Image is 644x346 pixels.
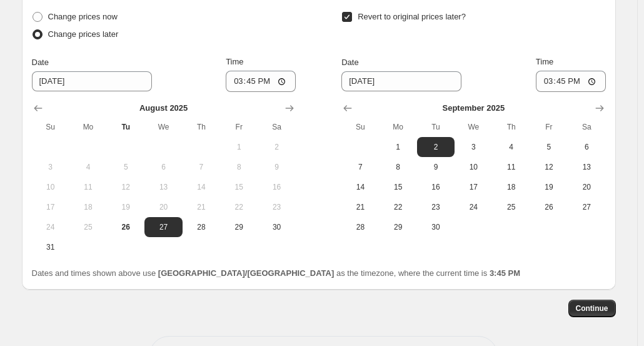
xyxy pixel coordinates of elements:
[263,202,290,212] span: 23
[417,117,455,137] th: Tuesday
[32,268,521,278] span: Dates and times shown above use as the timezone, where the current time is
[220,197,258,217] button: Friday August 22 2025
[530,117,568,137] th: Friday
[417,137,455,157] button: Tuesday September 2 2025
[460,202,487,212] span: 24
[74,182,102,192] span: 11
[32,177,69,197] button: Sunday August 10 2025
[576,303,608,313] span: Continue
[263,122,290,132] span: Sa
[107,117,144,137] th: Tuesday
[37,202,64,212] span: 17
[263,182,290,192] span: 16
[144,117,182,137] th: Wednesday
[37,182,64,192] span: 10
[220,177,258,197] button: Friday August 15 2025
[385,162,412,172] span: 8
[188,202,215,212] span: 21
[492,157,530,177] button: Thursday September 11 2025
[107,197,144,217] button: Tuesday August 19 2025
[188,122,215,132] span: Th
[258,157,295,177] button: Saturday August 9 2025
[422,222,450,232] span: 30
[74,162,102,172] span: 4
[460,182,487,192] span: 17
[341,117,379,137] th: Sunday
[112,122,139,132] span: Tu
[149,182,177,192] span: 13
[385,182,412,192] span: 15
[144,177,182,197] button: Wednesday August 13 2025
[460,162,487,172] span: 10
[258,217,295,237] button: Saturday August 30 2025
[220,137,258,157] button: Friday August 1 2025
[263,222,290,232] span: 30
[568,300,616,317] button: Continue
[263,142,290,152] span: 2
[422,162,450,172] span: 9
[422,182,450,192] span: 16
[535,202,563,212] span: 26
[591,99,608,117] button: Show next month, October 2025
[417,197,455,217] button: Tuesday September 23 2025
[380,137,417,157] button: Monday September 1 2025
[263,162,290,172] span: 9
[112,202,139,212] span: 19
[346,222,374,232] span: 28
[339,99,356,117] button: Show previous month, August 2025
[107,217,144,237] button: Today Tuesday August 26 2025
[346,182,374,192] span: 14
[37,122,64,132] span: Su
[380,117,417,137] th: Monday
[149,122,177,132] span: We
[492,197,530,217] button: Thursday September 25 2025
[225,142,253,152] span: 1
[258,177,295,197] button: Saturday August 16 2025
[112,182,139,192] span: 12
[112,162,139,172] span: 5
[188,182,215,192] span: 14
[568,117,605,137] th: Saturday
[380,217,417,237] button: Monday September 29 2025
[341,217,379,237] button: Sunday September 28 2025
[530,197,568,217] button: Friday September 26 2025
[69,197,107,217] button: Monday August 18 2025
[535,182,563,192] span: 19
[74,202,102,212] span: 18
[32,117,69,137] th: Sunday
[497,182,525,192] span: 18
[417,217,455,237] button: Tuesday September 30 2025
[32,237,69,257] button: Sunday August 31 2025
[455,117,492,137] th: Wednesday
[37,162,64,172] span: 3
[573,162,600,172] span: 13
[69,157,107,177] button: Monday August 4 2025
[492,177,530,197] button: Thursday September 18 2025
[460,142,487,152] span: 3
[492,117,530,137] th: Thursday
[455,137,492,157] button: Wednesday September 3 2025
[32,71,152,91] input: 8/26/2025
[144,217,182,237] button: Wednesday August 27 2025
[32,217,69,237] button: Sunday August 24 2025
[107,157,144,177] button: Tuesday August 5 2025
[380,177,417,197] button: Monday September 15 2025
[225,202,253,212] span: 22
[188,222,215,232] span: 28
[107,177,144,197] button: Tuesday August 12 2025
[385,142,412,152] span: 1
[530,137,568,157] button: Friday September 5 2025
[568,137,605,157] button: Saturday September 6 2025
[144,157,182,177] button: Wednesday August 6 2025
[536,71,606,92] input: 12:00
[149,202,177,212] span: 20
[149,222,177,232] span: 27
[573,122,600,132] span: Sa
[225,122,253,132] span: Fr
[48,12,118,21] span: Change prices now
[341,197,379,217] button: Sunday September 21 2025
[341,177,379,197] button: Sunday September 14 2025
[226,71,296,92] input: 12:00
[225,222,253,232] span: 29
[74,122,102,132] span: Mo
